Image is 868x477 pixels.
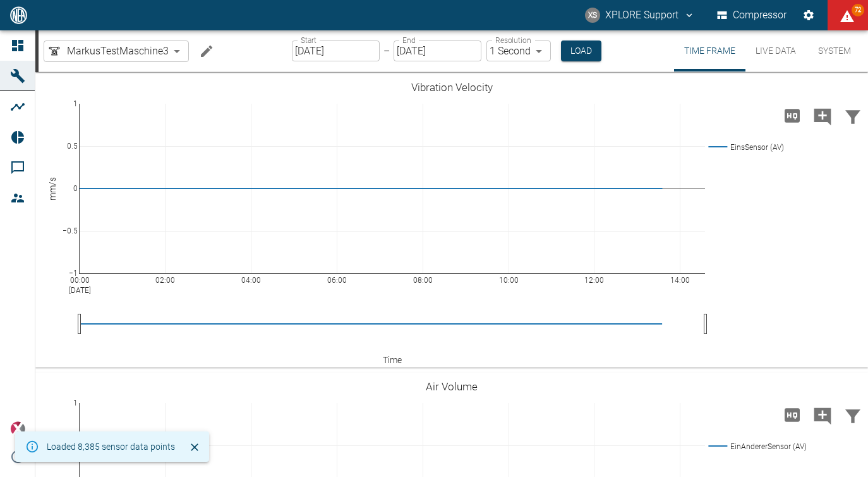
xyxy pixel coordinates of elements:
[47,435,175,458] div: Loaded 8,385 sensor data points
[852,4,864,16] span: 72
[9,6,28,23] img: logo
[838,399,868,431] button: Filter Chart Data
[185,438,204,457] button: Close
[714,4,790,27] button: Compressor
[674,30,745,71] button: Time Frame
[10,421,25,437] img: Xplore Logo
[47,44,169,59] a: MarkusTestMaschine3
[797,4,820,27] button: Settings
[383,44,390,58] p: –
[495,35,531,46] label: Resolution
[838,99,868,132] button: Filter Chart Data
[807,399,838,431] button: Add comment
[486,40,551,61] div: 1 Second
[394,40,481,61] input: MM/DD/YYYY
[67,44,169,58] span: MarkusTestMaschine3
[806,30,863,71] button: System
[583,4,697,27] button: compressors@neaxplore.com
[194,39,219,64] button: Edit machine
[402,35,415,46] label: End
[777,408,807,420] span: Load high Res
[745,30,806,71] button: Live Data
[561,40,601,61] button: Load
[292,40,380,61] input: MM/DD/YYYY
[585,8,600,23] div: XS
[777,109,807,121] span: Load high Res
[807,99,838,132] button: Add comment
[301,35,316,46] label: Start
